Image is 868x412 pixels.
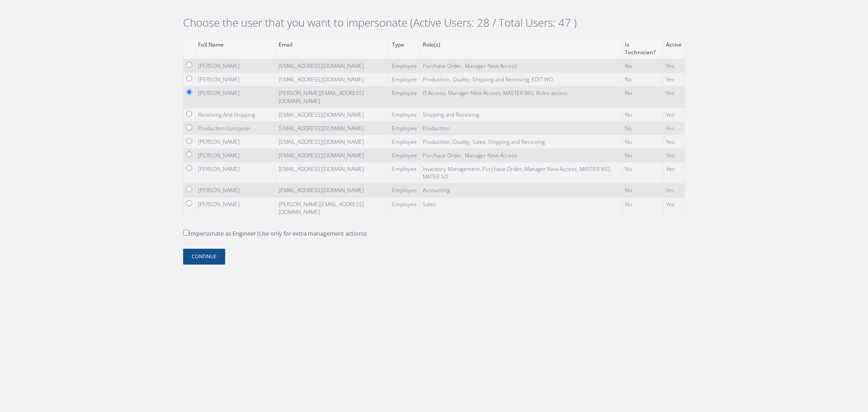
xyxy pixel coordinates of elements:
td: [EMAIL_ADDRESS][DOMAIN_NAME] [276,121,389,135]
td: Yes [663,86,684,108]
h2: Choose the user that you want to impersonate (Active Users: 28 / Total Users: 47 ) [183,16,685,29]
td: [PERSON_NAME] [195,197,276,218]
td: [PERSON_NAME][EMAIL_ADDRESS][DOMAIN_NAME] [276,86,389,108]
td: [EMAIL_ADDRESS][DOMAIN_NAME] [276,59,389,73]
td: Employee [389,86,420,108]
button: Continue [183,249,225,265]
td: Purchase Order, Manager New Access [420,59,622,73]
td: Employee [389,184,420,197]
td: Yes [663,121,684,135]
td: Purchase Order, Manager New Access [420,149,622,162]
td: [EMAIL_ADDRESS][DOMAIN_NAME] [276,184,389,197]
td: No [622,197,663,218]
td: Employee [389,149,420,162]
td: Employee [389,108,420,121]
th: Full Name [195,38,276,59]
td: [PERSON_NAME] [195,59,276,73]
td: [EMAIL_ADDRESS][DOMAIN_NAME] [276,149,389,162]
td: [PERSON_NAME] [195,135,276,148]
td: Employee [389,121,420,135]
td: [PERSON_NAME] [195,184,276,197]
td: Employee [389,162,420,184]
td: [EMAIL_ADDRESS][DOMAIN_NAME] [276,162,389,184]
td: No [622,59,663,73]
th: Type [389,38,420,59]
td: Yes [663,184,684,197]
input: Impersonate as Engineer (Use only for extra management actions) [183,230,189,236]
td: Production Computer [195,121,276,135]
td: Employee [389,135,420,148]
td: Yes [663,73,684,86]
td: Employee [389,73,420,86]
td: IT Access, Manager New Access, MASTER WO, Roles access [420,86,622,108]
td: Production, Quality, Shipping and Receiving, EDIT WO [420,73,622,86]
td: Accounting [420,184,622,197]
td: Yes [663,197,684,218]
td: [PERSON_NAME] [195,149,276,162]
td: No [622,121,663,135]
td: No [622,73,663,86]
td: [PERSON_NAME] [195,73,276,86]
td: [PERSON_NAME] [195,86,276,108]
label: Impersonate as Engineer (Use only for extra management actions) [183,229,367,238]
td: Yes [663,162,684,184]
td: [EMAIL_ADDRESS][DOMAIN_NAME] [276,135,389,148]
td: Production, Quality, Sales, Shipping and Receiving [420,135,622,148]
td: Inventory Management, Purchase Order, Manager New Access, MASTER WO, MATER SO [420,162,622,184]
td: No [622,184,663,197]
td: No [622,149,663,162]
td: Yes [663,135,684,148]
td: Yes [663,108,684,121]
th: Email [276,38,389,59]
td: [EMAIL_ADDRESS][DOMAIN_NAME] [276,108,389,121]
td: Yes [663,59,684,73]
td: [EMAIL_ADDRESS][DOMAIN_NAME] [276,73,389,86]
th: Role(s) [420,38,622,59]
td: Receiving And Shipping [195,108,276,121]
td: No [622,86,663,108]
td: Employee [389,197,420,218]
td: Sales [420,197,622,218]
td: Shipping and Receiving [420,108,622,121]
td: [PERSON_NAME][EMAIL_ADDRESS][DOMAIN_NAME] [276,197,389,218]
td: No [622,108,663,121]
th: Active [663,38,684,59]
td: No [622,135,663,148]
td: [PERSON_NAME] [195,162,276,184]
td: No [622,162,663,184]
td: Yes [663,149,684,162]
td: Employee [389,59,420,73]
th: Is Technician? [622,38,663,59]
td: Production [420,121,622,135]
